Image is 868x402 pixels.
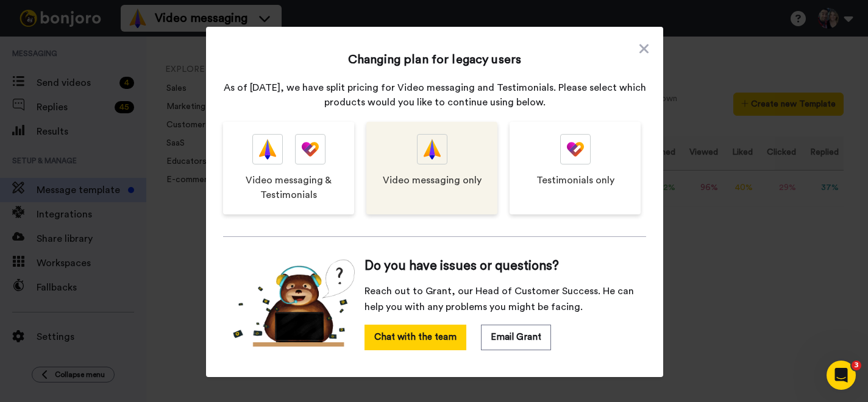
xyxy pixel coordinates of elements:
[536,173,614,188] span: Testimonials only
[223,80,646,110] p: As of [DATE], we have split pricing for Video messaging and Testimonials. Please select which pro...
[365,283,636,315] span: Reach out to Grant, our Head of Customer Success. He can help you with any problems you might be ...
[365,325,466,350] button: Chat with the team
[348,51,521,68] h1: Changing plan for legacy users
[481,325,551,350] button: Email Grant
[259,135,276,164] img: vm-color.svg
[852,361,861,370] span: 3
[827,361,856,390] iframe: Intercom live chat
[383,173,482,188] span: Video messaging only
[233,259,355,347] img: cs-bear.png
[365,259,559,273] span: Do you have issues or questions?
[235,173,342,202] span: Video messaging & Testimonials
[302,135,319,164] img: tm-color.svg
[424,135,441,164] img: vm-color.svg
[567,135,584,164] img: tm-color.svg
